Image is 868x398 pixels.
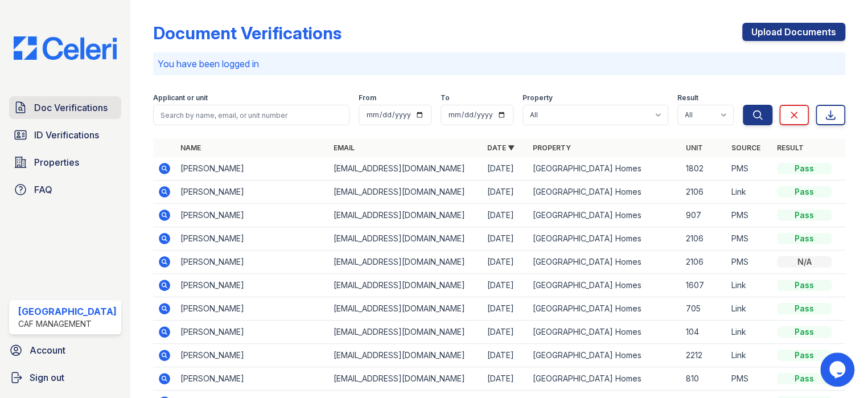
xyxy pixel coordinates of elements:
span: Properties [34,155,79,169]
td: [PERSON_NAME] [176,157,329,180]
span: ID Verifications [34,128,99,142]
div: Pass [777,373,832,384]
td: [GEOGRAPHIC_DATA] Homes [528,180,681,204]
div: [GEOGRAPHIC_DATA] [18,305,117,318]
a: FAQ [9,178,121,201]
td: [EMAIL_ADDRESS][DOMAIN_NAME] [329,204,482,227]
td: [GEOGRAPHIC_DATA] Homes [528,227,681,251]
td: [PERSON_NAME] [176,367,329,391]
td: [EMAIL_ADDRESS][DOMAIN_NAME] [329,367,482,391]
iframe: chat widget [820,352,857,387]
td: [PERSON_NAME] [176,344,329,367]
td: Link [727,274,772,297]
td: [DATE] [483,204,528,227]
td: 907 [681,204,727,227]
a: Upload Documents [742,23,845,41]
td: [EMAIL_ADDRESS][DOMAIN_NAME] [329,297,482,321]
td: [GEOGRAPHIC_DATA] Homes [528,204,681,227]
a: Source [731,143,760,152]
input: Search by name, email, or unit number [153,105,349,125]
td: 810 [681,367,727,391]
div: Pass [777,186,832,198]
td: 2106 [681,180,727,204]
div: Pass [777,233,832,244]
span: Sign out [30,371,64,384]
div: CAF Management [18,318,117,330]
td: 2106 [681,227,727,251]
img: CE_Logo_Blue-a8612792a0a2168367f1c8372b55b34899dd931a85d93a1a3d3e32e68fde9ad4.png [5,36,126,60]
td: Link [727,180,772,204]
span: FAQ [34,183,52,196]
td: 104 [681,321,727,344]
td: [GEOGRAPHIC_DATA] Homes [528,297,681,321]
div: Pass [777,163,832,174]
td: [GEOGRAPHIC_DATA] Homes [528,251,681,274]
td: [PERSON_NAME] [176,180,329,204]
td: [DATE] [483,274,528,297]
td: 2212 [681,344,727,367]
td: [DATE] [483,321,528,344]
td: [GEOGRAPHIC_DATA] Homes [528,367,681,391]
p: You have been logged in [158,57,841,71]
td: Link [727,344,772,367]
td: 2106 [681,251,727,274]
td: [DATE] [483,180,528,204]
td: [PERSON_NAME] [176,297,329,321]
div: Pass [777,303,832,314]
label: Property [523,93,553,102]
td: Link [727,297,772,321]
td: [EMAIL_ADDRESS][DOMAIN_NAME] [329,227,482,251]
td: [EMAIL_ADDRESS][DOMAIN_NAME] [329,157,482,180]
td: [GEOGRAPHIC_DATA] Homes [528,344,681,367]
div: Document Verifications [153,23,342,43]
a: Name [180,143,201,152]
label: To [441,93,450,102]
td: [PERSON_NAME] [176,204,329,227]
td: [GEOGRAPHIC_DATA] Homes [528,157,681,180]
div: Pass [777,350,832,361]
td: [DATE] [483,297,528,321]
label: From [359,93,376,102]
a: Email [334,143,355,152]
a: Sign out [5,366,126,389]
span: Account [30,343,65,357]
td: [EMAIL_ADDRESS][DOMAIN_NAME] [329,251,482,274]
td: [EMAIL_ADDRESS][DOMAIN_NAME] [329,344,482,367]
span: Doc Verifications [34,101,108,114]
td: [EMAIL_ADDRESS][DOMAIN_NAME] [329,180,482,204]
a: Unit [686,143,703,152]
td: [GEOGRAPHIC_DATA] Homes [528,321,681,344]
td: [PERSON_NAME] [176,321,329,344]
td: Link [727,321,772,344]
td: PMS [727,157,772,180]
div: N/A [777,256,832,268]
td: PMS [727,227,772,251]
td: 1802 [681,157,727,180]
td: [PERSON_NAME] [176,274,329,297]
a: Account [5,339,126,362]
td: PMS [727,251,772,274]
td: [PERSON_NAME] [176,227,329,251]
label: Result [677,93,698,102]
label: Applicant or unit [153,93,208,102]
td: [GEOGRAPHIC_DATA] Homes [528,274,681,297]
a: Result [777,143,804,152]
td: [DATE] [483,344,528,367]
td: 1607 [681,274,727,297]
div: Pass [777,326,832,338]
td: [EMAIL_ADDRESS][DOMAIN_NAME] [329,321,482,344]
td: [DATE] [483,227,528,251]
td: 705 [681,297,727,321]
a: Doc Verifications [9,96,121,119]
td: [PERSON_NAME] [176,251,329,274]
a: Properties [9,151,121,174]
td: [DATE] [483,251,528,274]
td: PMS [727,204,772,227]
td: [EMAIL_ADDRESS][DOMAIN_NAME] [329,274,482,297]
td: [DATE] [483,367,528,391]
a: Date ▼ [487,143,515,152]
div: Pass [777,210,832,221]
td: PMS [727,367,772,391]
td: [DATE] [483,157,528,180]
